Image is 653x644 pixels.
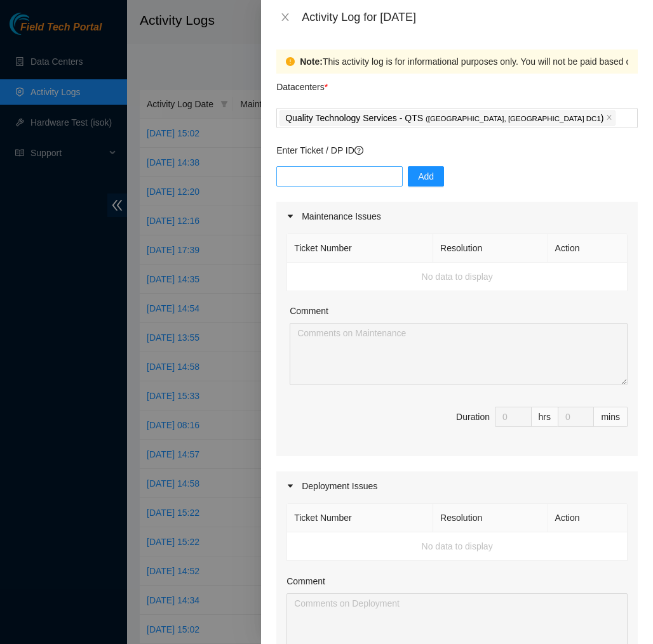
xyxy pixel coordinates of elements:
[276,143,638,157] p: Enter Ticket / DP ID
[286,482,294,490] span: caret-right
[286,574,325,588] label: Comment
[276,74,328,94] p: Datacenters
[418,169,434,183] span: Add
[287,504,433,532] th: Ticket Number
[276,11,294,23] button: Close
[276,471,638,501] div: Deployment Issues
[433,234,548,263] th: Resolution
[285,111,603,126] p: Quality Technology Services - QTS )
[276,202,638,231] div: Maintenance Issues
[280,12,290,22] span: close
[456,410,490,424] div: Duration
[286,57,295,66] span: exclamation-circle
[532,407,558,427] div: hrs
[287,263,628,291] td: No data to display
[300,55,323,69] strong: Note:
[286,213,294,220] span: caret-right
[426,115,601,122] span: ( [GEOGRAPHIC_DATA], [GEOGRAPHIC_DATA] DC1
[287,532,628,561] td: No data to display
[606,114,612,122] span: close
[290,304,328,318] label: Comment
[433,504,548,532] th: Resolution
[290,323,628,385] textarea: Comment
[594,407,628,427] div: mins
[548,504,628,532] th: Action
[548,234,628,263] th: Action
[287,234,433,263] th: Ticket Number
[354,146,363,155] span: question-circle
[408,166,444,187] button: Add
[302,10,638,24] div: Activity Log for [DATE]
